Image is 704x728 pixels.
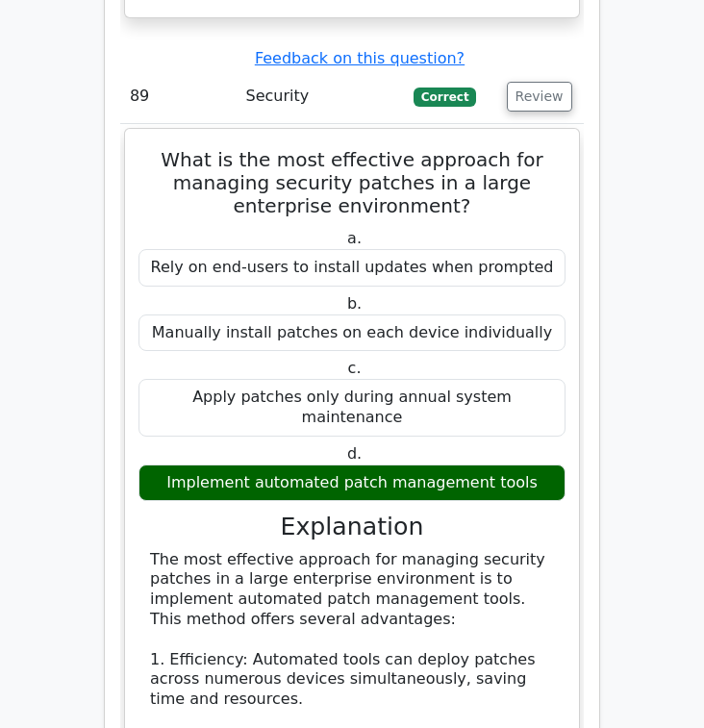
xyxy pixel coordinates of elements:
[138,464,566,502] div: Implement automated patch management tools
[347,294,362,313] span: b.
[347,444,362,463] span: d.
[414,88,476,107] span: Correct
[159,69,395,124] td: Security
[348,359,362,377] span: c.
[150,513,554,541] h3: Explanation
[120,69,159,124] td: 89
[137,148,567,217] h5: What is the most effective approach for managing security patches in a large enterprise environment?
[507,82,572,112] button: Review
[138,379,566,437] div: Apply patches only during annual system maintenance
[255,49,465,67] a: Feedback on this question?
[138,314,566,352] div: Manually install patches on each device individually
[347,229,362,247] span: a.
[138,249,566,287] div: Rely on end-users to install updates when prompted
